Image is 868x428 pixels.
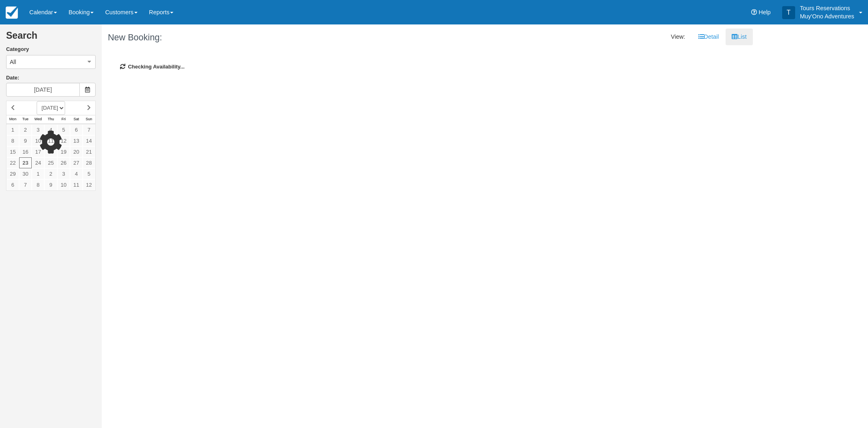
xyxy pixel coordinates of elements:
[108,51,747,83] div: Checking Availability...
[19,157,32,168] a: 23
[751,9,757,15] i: Help
[759,9,771,15] span: Help
[108,33,421,42] h1: New Booking:
[6,55,96,69] button: All
[6,74,96,82] label: Date:
[6,7,18,19] img: checkfront-main-nav-mini-logo.png
[800,4,854,12] p: Tours Reservations
[665,29,691,45] li: View:
[800,12,854,20] p: Muy'Ono Adventures
[6,31,96,46] h2: Search
[692,29,725,45] a: Detail
[6,46,96,53] label: Category
[10,58,16,66] span: All
[782,6,795,19] div: T
[726,29,752,45] a: List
